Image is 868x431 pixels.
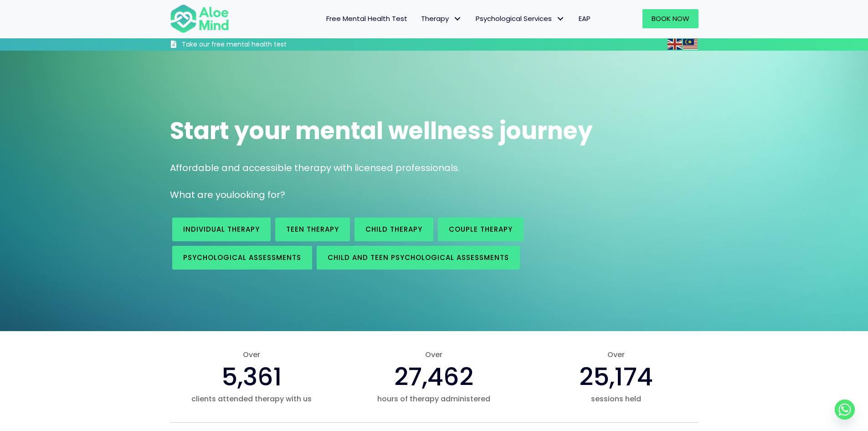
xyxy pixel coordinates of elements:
span: hours of therapy administered [352,394,516,404]
a: TherapyTherapy: submenu [414,9,469,28]
span: Start your mental wellness journey [170,114,593,147]
span: Over [352,349,516,360]
nav: Menu [241,9,597,28]
span: Child and Teen Psychological assessments [328,253,509,262]
span: Psychological Services [476,14,565,23]
span: Psychological Services: submenu [554,12,567,26]
img: Aloe mind Logo [170,4,229,34]
a: Child Therapy [354,218,433,241]
h3: Take our free mental health test [182,40,335,49]
a: Child and Teen Psychological assessments [317,246,520,270]
p: Affordable and accessible therapy with licensed professionals. [170,161,699,175]
img: en [668,39,682,50]
span: Over [170,349,334,360]
a: Book Now [642,9,699,28]
span: Therapy [421,14,462,23]
span: What are you [170,188,232,201]
span: Book Now [652,14,689,23]
span: Couple therapy [449,224,513,234]
a: Whatsapp [835,400,855,420]
span: Free Mental Health Test [326,14,407,23]
span: 5,361 [221,359,282,394]
a: Psychological ServicesPsychological Services: submenu [469,9,572,28]
span: Over [534,349,698,360]
span: clients attended therapy with us [170,394,334,404]
span: EAP [579,14,591,23]
a: Free Mental Health Test [319,9,414,28]
span: Therapy: submenu [451,12,464,26]
span: Psychological assessments [183,253,301,262]
span: Individual therapy [183,224,260,234]
a: Couple therapy [438,218,524,241]
a: Malay [683,39,699,49]
span: looking for? [232,188,285,201]
span: Child Therapy [365,224,422,234]
a: Individual therapy [172,218,271,241]
a: Take our free mental health test [170,40,335,51]
span: Teen Therapy [286,224,339,234]
a: Teen Therapy [275,218,350,241]
span: sessions held [534,394,698,404]
a: EAP [572,9,597,28]
a: Psychological assessments [172,246,312,270]
span: 25,174 [579,359,653,394]
span: 27,462 [394,359,473,394]
img: ms [683,39,698,50]
a: English [668,39,683,49]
